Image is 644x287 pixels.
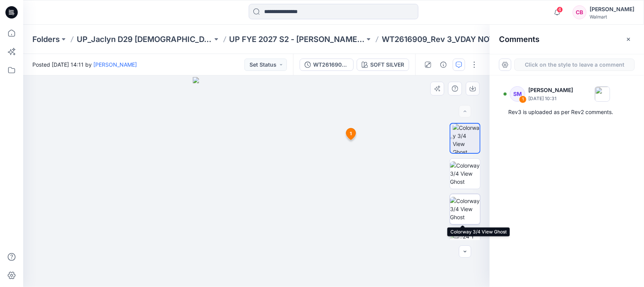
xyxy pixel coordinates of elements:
[450,197,480,221] img: Colorway 3/4 View Ghost
[229,34,365,45] a: UP FYE 2027 S2 - [PERSON_NAME] D29 [DEMOGRAPHIC_DATA] Sleepwear
[350,130,352,137] span: 1
[590,14,634,20] div: Walmart
[32,34,60,45] a: Folders
[528,86,573,95] p: [PERSON_NAME]
[32,60,137,69] span: Posted [DATE] 14:11 by
[370,60,404,69] div: SOFT SILVER
[499,35,539,44] h2: Comments
[313,60,349,69] div: WT2616909_Rev 3_VDAY NOTCH SET
[528,95,573,102] p: [DATE] 10:31
[382,34,518,45] p: WT2616909_Rev 3_VDAY NOTCH SET
[557,7,563,13] span: 6
[590,5,634,14] div: [PERSON_NAME]
[300,59,354,71] button: WT2616909_Rev 3_VDAY NOTCH SET
[514,59,635,71] button: Click on the style to leave a comment
[93,61,137,68] a: [PERSON_NAME]
[450,232,480,257] img: 2024 Y 130 TT w Avatar
[519,96,527,103] div: 1
[573,5,587,19] div: CB
[77,34,212,45] a: UP_Jaclyn D29 [DEMOGRAPHIC_DATA] Sleep
[510,86,525,102] div: SM
[450,161,480,186] img: Colorway 3/4 View Ghost
[453,124,480,153] img: Colorway 3/4 View Ghost
[437,59,450,71] button: Details
[508,107,625,117] div: Rev3 is uploaded as per Rev2 comments.
[357,59,409,71] button: SOFT SILVER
